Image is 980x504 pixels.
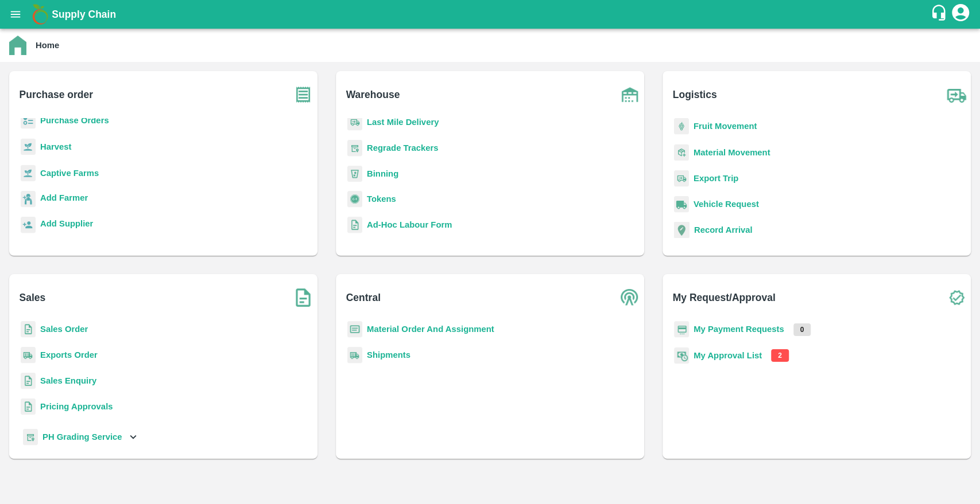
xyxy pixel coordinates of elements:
[347,191,362,208] img: tokens
[21,191,36,208] img: farmer
[21,424,140,450] div: PH Grading Service
[289,283,317,312] img: soSales
[367,143,439,153] a: Regrade Trackers
[771,349,789,362] p: 2
[42,432,122,442] b: PH Grading Service
[674,144,689,161] img: material
[40,192,88,207] a: Add Farmer
[930,4,950,25] div: customer-support
[674,321,689,338] img: payment
[674,347,689,364] img: approval
[694,200,759,209] a: Vehicle Request
[367,325,494,334] a: Material Order And Assignment
[21,321,36,338] img: sales
[793,323,811,336] p: 0
[289,80,317,109] img: purchase
[40,116,109,125] a: Purchase Orders
[347,347,362,364] img: shipments
[367,118,439,127] a: Last Mile Delivery
[347,114,362,131] img: delivery
[29,3,52,26] img: logo
[20,290,46,306] b: Sales
[615,283,644,312] img: central
[942,283,971,312] img: check
[950,2,971,26] div: account of current user
[21,373,36,389] img: sales
[21,138,36,155] img: harvest
[40,402,113,411] a: Pricing Approvals
[367,220,452,229] a: Ad-Hoc Labour Form
[367,350,410,360] a: Shipments
[21,398,36,415] img: sales
[673,290,776,306] b: My Request/Approval
[23,429,38,446] img: whTracker
[694,174,738,183] a: Export Trip
[40,219,93,228] b: Add Supplier
[21,217,36,233] img: supplier
[52,9,116,20] b: Supply Chain
[674,118,689,135] img: fruit
[694,148,770,157] a: Material Movement
[40,376,96,385] a: Sales Enquiry
[673,87,717,103] b: Logistics
[9,36,26,55] img: home
[40,350,98,360] a: Exports Order
[36,41,59,50] b: Home
[694,225,753,235] a: Record Arrival
[346,290,381,306] b: Central
[40,325,88,334] a: Sales Order
[942,80,971,109] img: truck
[694,351,762,360] a: My Approval List
[694,325,784,334] a: My Payment Requests
[40,193,88,202] b: Add Farmer
[346,87,400,103] b: Warehouse
[347,140,362,157] img: whTracker
[347,321,362,338] img: centralMaterial
[367,194,396,204] a: Tokens
[40,142,71,151] a: Harvest
[674,222,690,238] img: recordArrival
[40,169,99,178] a: Captive Farms
[674,196,689,213] img: vehicle
[367,169,398,178] a: Binning
[347,217,362,233] img: sales
[20,87,93,103] b: Purchase order
[2,1,29,28] button: open drawer
[21,112,36,129] img: reciept
[40,217,93,233] a: Add Supplier
[21,165,36,182] img: harvest
[615,80,644,109] img: warehouse
[694,122,757,131] a: Fruit Movement
[52,6,930,22] a: Supply Chain
[21,347,36,364] img: shipments
[347,166,362,182] img: bin
[674,170,689,187] img: delivery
